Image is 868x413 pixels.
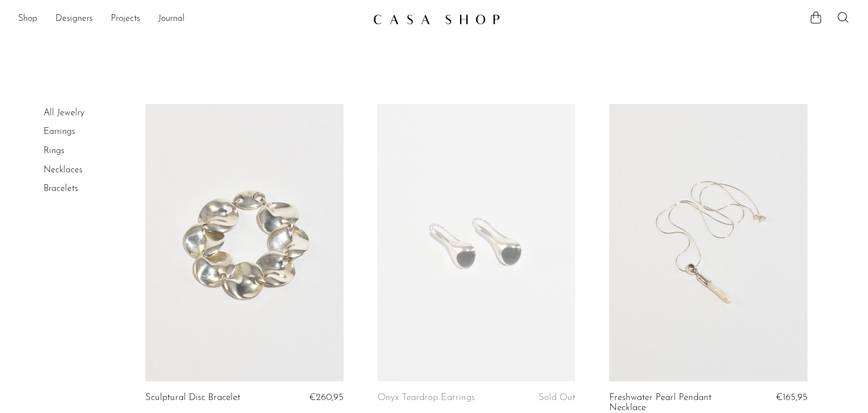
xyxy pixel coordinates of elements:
[44,146,64,155] a: Rings
[776,393,808,402] span: €165,95
[44,166,83,175] a: Necklaces
[377,393,475,403] a: Onyx Teardrop Earrings
[44,184,78,193] a: Bracelets
[44,108,84,118] a: All Jewelry
[158,12,185,27] a: Journal
[18,10,364,29] ul: NEW HEADER MENU
[309,393,344,402] span: €260,95
[18,12,37,27] a: Shop
[44,127,75,136] a: Earrings
[55,12,93,27] a: Designers
[539,393,575,402] span: Sold Out
[111,12,140,27] a: Projects
[145,393,240,403] a: Sculptural Disc Bracelet
[18,10,364,29] nav: Desktop navigation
